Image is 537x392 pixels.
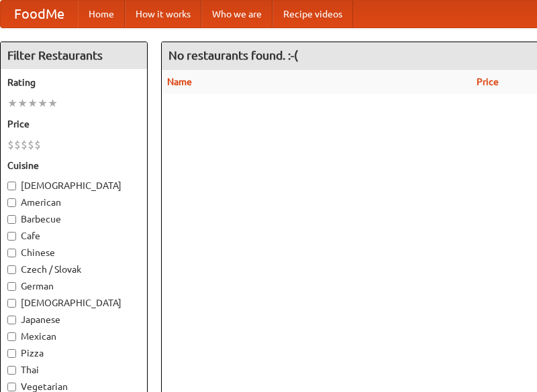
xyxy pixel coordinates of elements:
li: ★ [28,96,38,111]
a: Recipe videos [273,1,353,27]
input: Vegetarian [7,383,16,391]
label: Japanese [7,313,140,326]
li: ★ [7,96,17,111]
li: $ [7,137,14,152]
h4: Filter Restaurants [1,42,147,69]
input: Japanese [7,316,16,324]
li: $ [21,137,28,152]
a: Who we are [201,1,273,27]
input: Barbecue [7,215,16,224]
input: [DEMOGRAPHIC_DATA] [7,299,16,308]
label: American [7,196,140,209]
input: Thai [7,366,16,375]
input: German [7,282,16,291]
label: Thai [7,363,140,377]
li: $ [14,137,21,152]
li: $ [28,137,34,152]
ng-pluralize: No restaurants found. :-( [168,49,298,62]
input: Pizza [7,349,16,358]
label: Chinese [7,246,140,259]
h5: Cuisine [7,159,140,172]
label: German [7,279,140,293]
label: Mexican [7,330,140,343]
input: [DEMOGRAPHIC_DATA] [7,182,16,190]
input: Chinese [7,249,16,257]
h5: Rating [7,76,140,89]
a: Price [477,76,499,87]
a: Name [167,76,192,87]
input: Cafe [7,232,16,241]
input: Mexican [7,332,16,341]
label: Cafe [7,229,140,243]
label: [DEMOGRAPHIC_DATA] [7,179,140,192]
a: How it works [125,1,201,27]
label: Czech / Slovak [7,263,140,276]
label: Pizza [7,346,140,360]
li: ★ [17,96,28,111]
input: Czech / Slovak [7,265,16,274]
a: Home [78,1,125,27]
label: [DEMOGRAPHIC_DATA] [7,296,140,310]
li: ★ [48,96,58,111]
li: $ [34,137,41,152]
label: Barbecue [7,212,140,226]
h5: Price [7,117,140,131]
li: ★ [38,96,48,111]
a: FoodMe [1,1,78,27]
input: American [7,198,16,207]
